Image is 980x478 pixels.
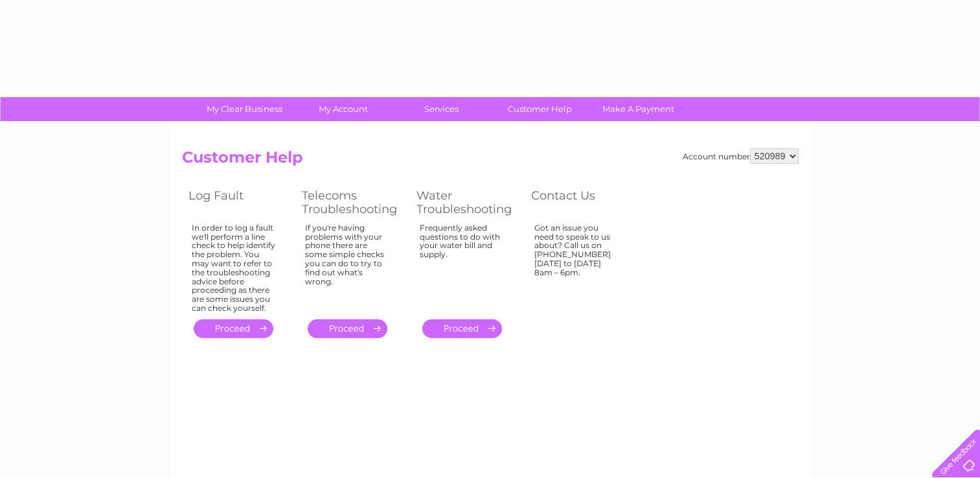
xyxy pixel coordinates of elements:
h2: Customer Help [182,148,799,173]
div: In order to log a fault we'll perform a line check to help identify the problem. You may want to ... [192,223,276,313]
div: Account number [683,148,799,164]
a: . [422,319,502,338]
a: Make A Payment [585,97,692,121]
th: Telecoms Troubleshooting [295,185,410,220]
th: Log Fault [182,185,295,220]
a: . [194,319,273,338]
div: If you're having problems with your phone there are some simple checks you can do to try to find ... [305,223,391,308]
div: Frequently asked questions to do with your water bill and supply. [420,223,505,308]
a: My Account [290,97,396,121]
a: Services [388,97,495,121]
a: . [308,319,387,338]
a: My Clear Business [191,97,298,121]
th: Water Troubleshooting [410,185,525,220]
div: Got an issue you need to speak to us about? Call us on [PHONE_NUMBER] [DATE] to [DATE] 8am – 6pm. [534,223,619,308]
a: Customer Help [486,97,593,121]
th: Contact Us [525,185,638,220]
